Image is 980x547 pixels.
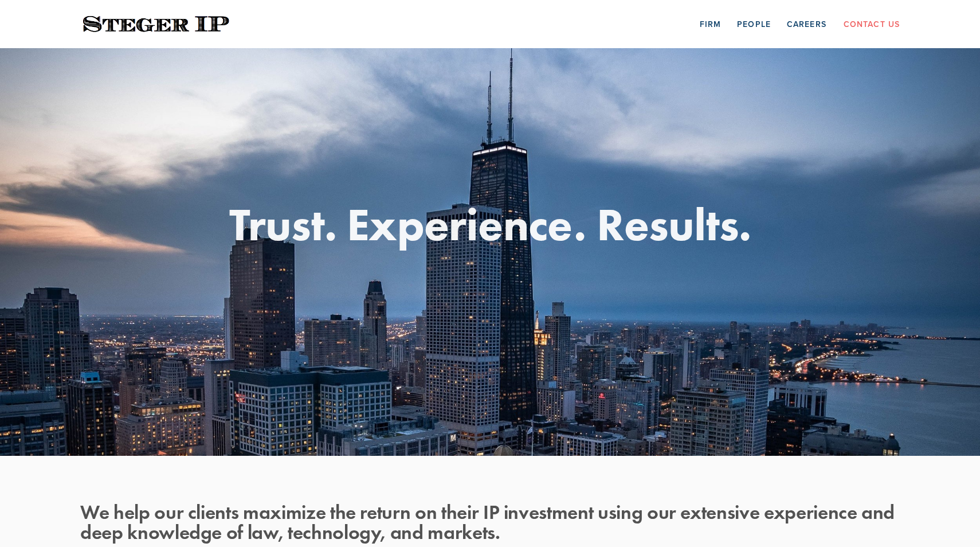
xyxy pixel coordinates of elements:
[700,15,721,33] a: Firm
[80,201,900,247] h1: Trust. Experience. Results.
[737,15,771,33] a: People
[844,15,900,33] a: Contact Us
[787,15,826,33] a: Careers
[80,502,900,542] h2: We help our clients maximize the return on their IP investment using our extensive experience and...
[80,13,232,36] img: Steger IP | Trust. Experience. Results.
